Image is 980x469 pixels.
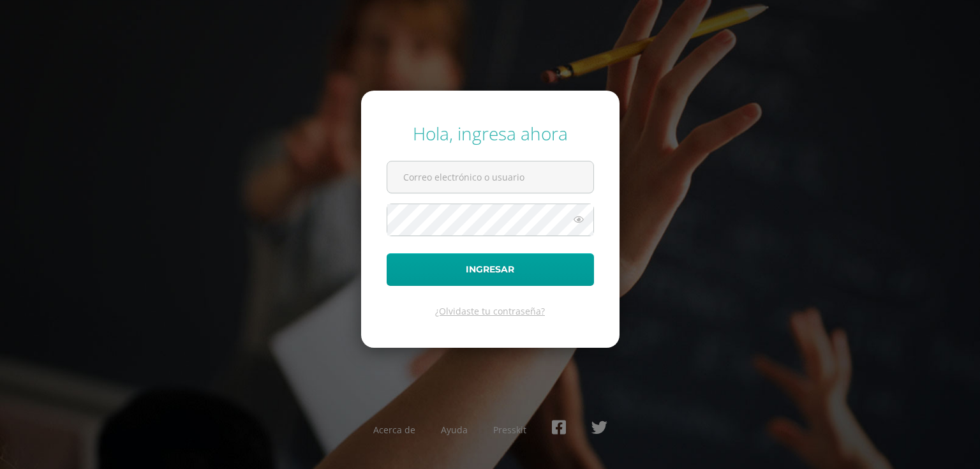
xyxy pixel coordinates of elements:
a: ¿Olvidaste tu contraseña? [435,305,545,317]
button: Ingresar [387,253,594,286]
div: Hola, ingresa ahora [387,121,594,145]
input: Correo electrónico o usuario [387,161,593,193]
a: Ayuda [441,424,468,436]
a: Presskit [493,424,526,436]
a: Acerca de [373,424,415,436]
